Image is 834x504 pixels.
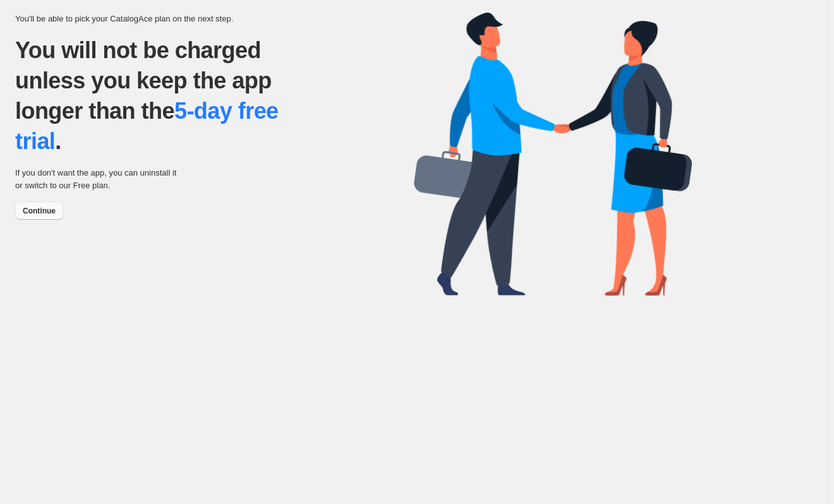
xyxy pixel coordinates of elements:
button: Continue [15,202,63,220]
p: If you don't want the app, you can uninstall it or switch to our Free plan. [15,167,183,192]
span: Continue [23,206,56,216]
p: You will not be charged unless you keep the app longer than the . [15,35,312,157]
p: You'll be able to pick your CatalogAce plan on the next step. [15,13,414,25]
img: trial [414,13,692,296]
